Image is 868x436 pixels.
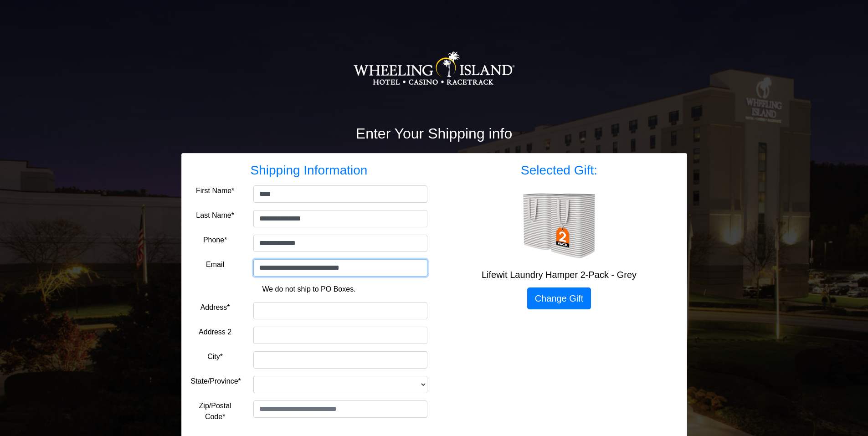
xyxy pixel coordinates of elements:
label: Phone* [203,235,227,246]
h3: Selected Gift: [441,163,678,178]
label: City* [207,351,223,362]
label: Zip/Postal Code* [191,400,240,422]
img: Lifewit Laundry Hamper 2-Pack - Grey [523,189,596,262]
label: Last Name* [196,210,234,221]
h3: Shipping Information [191,163,427,178]
label: Address 2 [199,327,231,338]
img: Logo [353,23,515,114]
label: First Name* [196,185,234,196]
a: Change Gift [527,287,591,309]
label: State/Province* [191,376,241,387]
label: Email [206,259,224,270]
h2: Enter Your Shipping info [181,125,687,142]
label: Address* [200,302,230,313]
p: We do not ship to PO Boxes. [198,284,421,295]
h5: Lifewit Laundry Hamper 2-Pack - Grey [441,269,678,280]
